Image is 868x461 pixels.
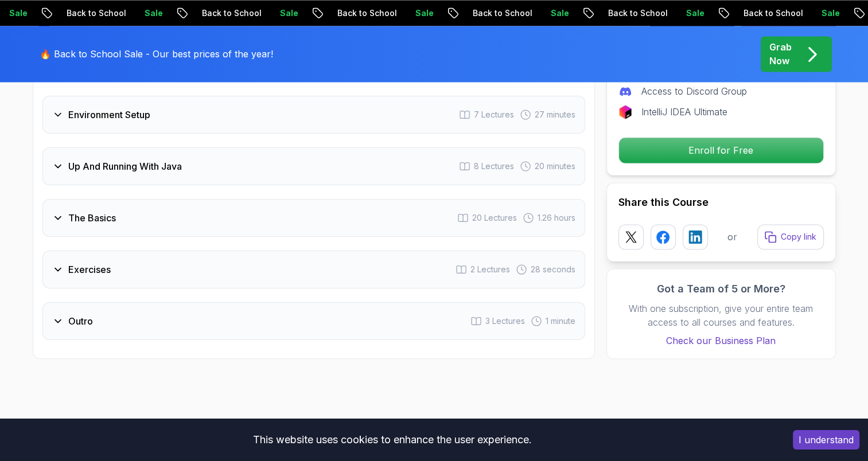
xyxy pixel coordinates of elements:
span: 1.26 hours [538,212,575,224]
span: 3 Lectures [485,315,525,327]
h3: Got a Team of 5 or More? [618,280,824,296]
span: 2 Lectures [470,264,510,275]
p: Back to School [190,7,268,19]
p: or [727,230,737,244]
p: With one subscription, give your entire team access to all courses and features. [618,301,824,329]
p: Sale [268,7,305,19]
p: IntelliJ IDEA Ultimate [641,105,727,119]
p: Sale [539,7,576,19]
button: Outro3 Lectures 1 minute [42,302,585,340]
span: 8 Lectures [474,161,514,172]
p: Grab Now [769,40,792,68]
button: The Basics20 Lectures 1.26 hours [42,199,585,237]
p: Back to School [326,7,404,19]
button: Enroll for Free [618,137,824,163]
h2: Share this Course [618,194,824,210]
span: 7 Lectures [474,109,514,120]
button: Accept cookies [793,430,859,450]
p: Back to School [461,7,539,19]
h3: Environment Setup [68,108,150,122]
p: Access to Discord Group [641,84,747,98]
div: This website uses cookies to enhance the user experience. [9,427,776,452]
p: Back to School [55,7,133,19]
span: 1 minute [546,315,575,327]
p: Sale [675,7,711,19]
span: 27 minutes [535,109,575,120]
p: Enroll for Free [619,138,823,163]
span: 28 seconds [531,264,575,275]
p: Back to School [597,7,675,19]
span: 20 Lectures [472,212,517,224]
button: Environment Setup7 Lectures 27 minutes [42,96,585,134]
button: Copy link [757,224,824,249]
button: Up And Running With Java8 Lectures 20 minutes [42,147,585,185]
a: Check our Business Plan [618,333,824,347]
h3: Outro [68,314,93,328]
p: Sale [133,7,170,19]
h3: The Basics [68,211,116,225]
h3: Up And Running With Java [68,159,182,173]
p: Sale [810,7,847,19]
p: Copy link [781,231,816,243]
p: Back to School [732,7,810,19]
span: 20 minutes [535,161,575,172]
p: 🔥 Back to School Sale - Our best prices of the year! [40,47,273,61]
p: Sale [404,7,441,19]
button: Exercises2 Lectures 28 seconds [42,251,585,288]
h3: Exercises [68,263,111,276]
img: jetbrains logo [618,105,632,119]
